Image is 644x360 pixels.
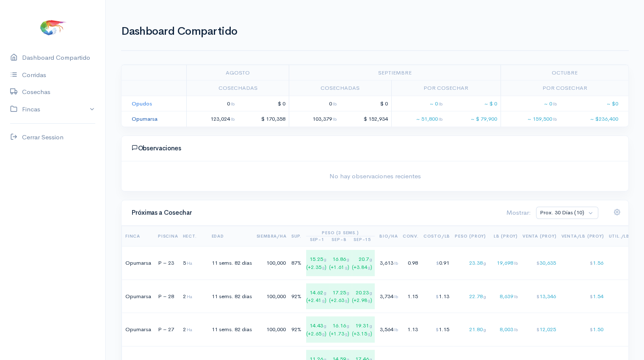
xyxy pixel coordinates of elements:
span: lb [514,294,518,299]
div: 3,613 [379,259,398,267]
div: 100,000 [257,259,287,267]
span: 82 dias [235,259,252,266]
div: (+3.84 ) [352,263,372,271]
span: Hect. [183,233,197,239]
span: g [347,256,349,262]
td: 0 [289,96,340,111]
span: g [324,323,326,329]
span: g [322,331,325,337]
td: $ 0 [340,96,391,111]
span: lb [553,116,557,122]
div: sep-15 [354,236,371,243]
span: lb [514,260,518,266]
a: Opudos [132,100,152,107]
span: Lb (Proy) [494,233,518,239]
span: Venta/Lb (Proy) [561,233,604,239]
span: Siembra/Ha [257,233,287,239]
div: 22.78 [455,292,486,301]
div: 16.16 [329,316,352,343]
span: $ [436,327,439,332]
span: g [345,265,348,270]
div: 87% [291,259,301,267]
span: 11 sems. [212,293,233,300]
div: 14.62 [306,283,329,310]
td: P – 23 [155,246,182,280]
span: Ha [187,294,192,299]
td: P – 27 [155,313,182,346]
span: lb [333,101,337,107]
span: g [345,298,348,303]
td: $ 0 [238,96,289,111]
h1: Dashboard Compartido [121,25,629,38]
span: $ [536,327,539,332]
div: 30,635 [522,259,557,267]
span: lb [394,327,398,332]
div: 1.15 [423,325,450,334]
div: 1.50 [561,325,604,334]
span: Peso (Proy) [455,233,486,239]
div: 1.56 [561,259,604,267]
div: 1.54 [561,292,604,301]
div: 8,639 [491,292,518,301]
div: 2 [183,325,197,334]
span: lb [553,101,557,107]
div: 1.13 [423,292,450,301]
th: Finca [122,226,155,246]
h4: Observaciones [132,144,618,152]
td: Opumarsa [122,280,155,313]
td: ~ 51,800 [391,111,446,127]
div: 23.38 [455,259,486,267]
div: 15.25 [306,250,329,276]
div: 12,025 [522,325,557,334]
div: 14.43 [306,316,329,343]
div: 92% [291,292,301,301]
span: $ [436,294,439,299]
td: Opumarsa [122,246,155,280]
div: (+1.73 ) [329,330,349,338]
div: 13,346 [522,292,557,301]
span: g [322,298,325,303]
td: ~ $236,400 [560,111,628,127]
span: g [484,294,486,299]
td: agosto [187,65,289,80]
span: $ [589,294,592,299]
div: 19,698 [491,259,518,267]
td: ~ $ 0 [446,96,500,111]
span: lb [439,101,442,107]
td: ~ $ 79,900 [446,111,500,127]
td: ~ 0 [391,96,446,111]
span: lb [231,116,235,122]
td: Por Cosechar [500,80,628,96]
div: Mostrar: [501,208,531,218]
th: Piscina [155,226,182,246]
td: 0 [187,96,238,111]
span: 82 dias [235,293,252,300]
span: $ [536,294,539,299]
div: 21.80 [455,325,486,334]
td: ~ 0 [500,96,560,111]
td: Opumarsa [122,313,155,346]
td: Cosechadas [289,80,391,96]
div: 2 [183,292,197,301]
span: g [484,327,486,332]
span: g [484,260,486,266]
span: Costo/Lb [423,233,450,239]
span: g [324,256,326,262]
div: 0.98 [403,259,419,267]
div: 19.31 [352,316,375,343]
div: Peso (3 sems.) [306,230,375,236]
span: $ [536,260,539,266]
td: 123,024 [187,111,238,127]
span: 11 sems. [212,259,233,266]
span: lb [394,294,398,299]
span: 11 sems. [212,326,233,333]
div: 8,003 [491,325,518,334]
td: $ 152,934 [340,111,391,127]
td: $ 170,358 [238,111,289,127]
div: 1.13 [403,325,419,334]
div: 100,000 [257,292,287,301]
span: lb [439,116,442,122]
div: 100,000 [257,325,287,334]
span: g [368,331,370,337]
span: lb [333,116,337,122]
